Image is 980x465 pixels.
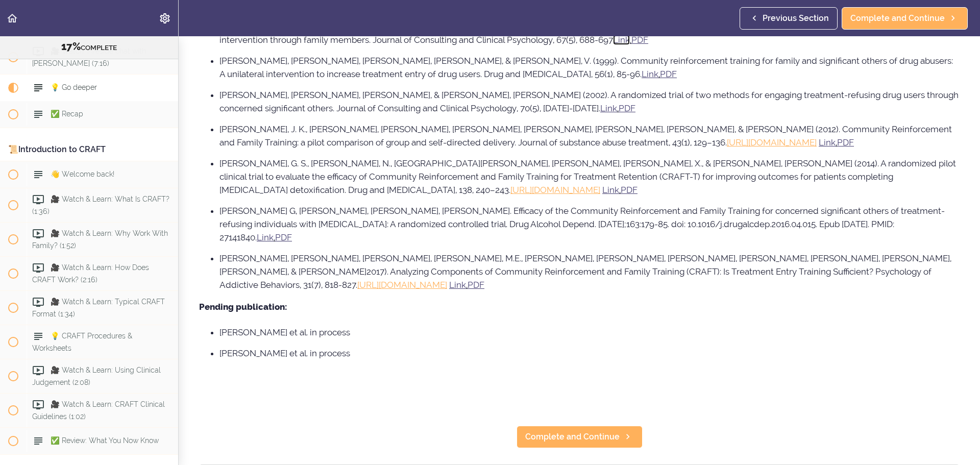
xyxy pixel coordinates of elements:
[468,280,484,290] a: PDF
[602,185,619,195] a: Link
[613,35,630,45] a: Link
[32,366,161,386] span: 🎥 Watch & Learn: Using Clinical Judgement (2:08)
[630,35,631,45] u: ,
[621,185,638,195] a: PDF
[617,103,619,113] u: ,
[842,7,968,30] a: Complete and Continue
[763,12,829,25] span: Previous Section
[219,157,960,197] li: [PERSON_NAME], G. S., [PERSON_NAME], N., [GEOGRAPHIC_DATA][PERSON_NAME], [PERSON_NAME], [PERSON_N...
[517,426,643,448] a: Complete and Continue
[32,332,132,352] span: 💡 CRAFT Procedures & Worksheets
[275,232,292,242] a: PDF
[159,12,171,25] svg: Settings Menu
[837,137,854,148] a: PDF
[219,347,960,360] li: [PERSON_NAME] et al. in process
[740,7,838,30] a: Previous Section
[819,137,836,148] a: Link
[51,436,159,445] span: ✅ Review: What You Now Know
[13,40,165,54] div: COMPLETE
[850,12,945,25] span: Complete and Continue
[219,204,960,244] li: [PERSON_NAME] G, [PERSON_NAME], [PERSON_NAME], [PERSON_NAME]. Efficacy of the Community Reinforce...
[6,12,18,25] svg: Back to course curriculum
[727,137,817,148] a: [URL][DOMAIN_NAME]
[32,298,165,317] span: 🎥 Watch & Learn: Typical CRAFT Format (1:34)
[219,123,960,149] li: [PERSON_NAME], J. K., [PERSON_NAME], [PERSON_NAME], [PERSON_NAME], [PERSON_NAME], [PERSON_NAME], ...
[32,195,169,215] span: 🎥 Watch & Learn: What Is CRAFT? (1:36)
[600,103,617,113] a: Link
[219,326,960,339] li: [PERSON_NAME] et al. in process
[525,431,620,443] span: Complete and Continue
[619,103,635,113] a: PDF
[449,280,466,290] a: Link
[466,280,468,290] u: ,
[32,47,146,67] span: 🎥 Watch: Fireside chat with [PERSON_NAME] (7:16)
[219,252,960,291] li: [PERSON_NAME], [PERSON_NAME], [PERSON_NAME], [PERSON_NAME], M.E., [PERSON_NAME], [PERSON_NAME], [...
[219,88,960,115] li: [PERSON_NAME], [PERSON_NAME], [PERSON_NAME], & [PERSON_NAME], [PERSON_NAME] (2002). A randomized ...
[257,232,274,242] a: Link
[32,400,165,420] span: 🎥 Watch & Learn: CRAFT Clinical Guidelines (1:02)
[836,137,837,148] u: ,
[660,69,677,79] a: PDF
[274,232,275,242] u: ,
[32,263,149,283] span: 🎥 Watch & Learn: How Does CRAFT Work? (2:16)
[658,69,660,79] u: ,
[642,69,658,79] a: Link
[51,110,83,118] span: ✅ Recap
[32,229,168,249] span: 🎥 Watch & Learn: Why Work With Family? (1:52)
[631,35,648,45] a: PDF
[51,83,97,91] span: 💡 Go deeper
[219,54,960,81] li: [PERSON_NAME], [PERSON_NAME], [PERSON_NAME], [PERSON_NAME], & [PERSON_NAME], V. (1999). Community...
[357,280,447,290] a: [URL][DOMAIN_NAME]
[51,170,114,178] span: 👋 Welcome back!
[510,185,600,195] a: [URL][DOMAIN_NAME]
[61,40,81,53] span: 17%
[199,302,287,312] strong: Pending publication:
[619,185,621,195] u: ,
